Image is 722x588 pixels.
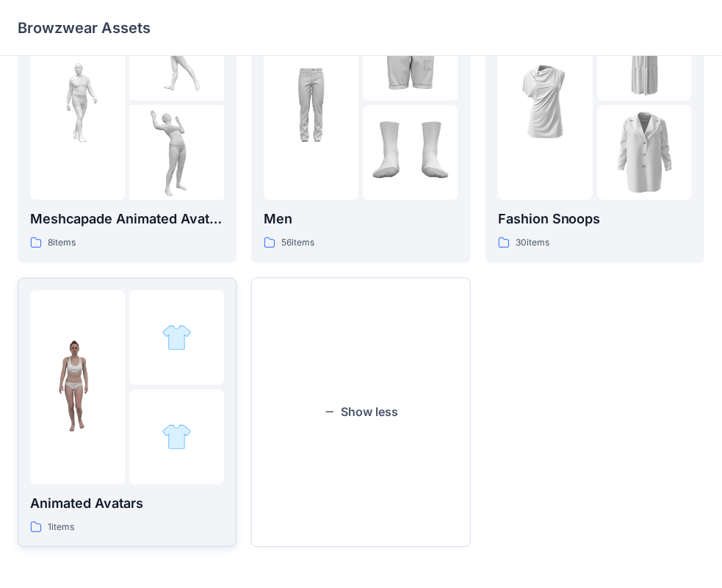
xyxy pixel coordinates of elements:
[264,55,358,150] img: folder 1
[498,55,593,150] img: folder 1
[162,422,192,452] img: folder 3
[597,105,692,200] img: folder 3
[48,520,74,535] p: 1 items
[129,105,224,200] img: folder 3
[18,278,237,548] a: folder 1folder 2folder 3Animated Avatars1items
[18,18,151,38] p: Browzwear Assets
[363,105,458,200] img: folder 3
[162,323,192,353] img: folder 2
[30,340,125,434] img: folder 1
[251,278,470,548] button: Show less
[498,209,692,229] p: Fashion Snoops
[516,235,549,251] p: 30 items
[30,209,224,229] p: Meshcapade Animated Avatars
[30,55,125,150] img: folder 1
[30,493,224,514] p: Animated Avatars
[281,235,314,251] p: 56 items
[48,235,76,251] p: 8 items
[264,209,458,229] p: Men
